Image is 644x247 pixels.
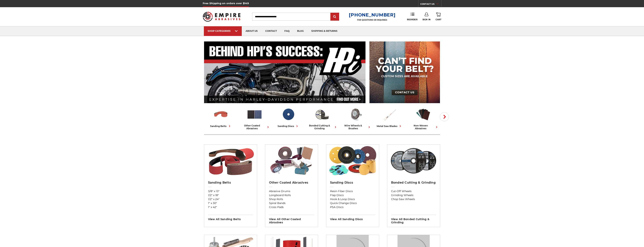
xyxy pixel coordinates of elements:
[269,197,314,201] a: Shop Rolls
[273,107,304,128] a: sanding discs
[208,189,253,193] a: 3/8" x 13"
[340,124,371,130] div: wire wheels & brushes
[239,124,270,130] div: other coated abrasives
[440,112,449,121] button: Next
[308,26,341,36] a: shipping & returns
[330,205,375,209] a: PSA Discs
[261,26,281,36] a: contact
[349,12,395,18] a: [PHONE_NUMBER]
[374,107,405,128] a: metal saw blades
[208,201,253,205] a: 1" x 30"
[239,107,270,130] a: other coated abrasives
[328,145,377,177] img: Sanding Discs
[204,41,366,103] img: Banner for an interview featuring Horsepower Inc who makes Harley performance upgrades featured o...
[269,201,314,205] a: Spiral Bands
[382,107,397,122] img: Metal Saw Blades
[391,197,436,201] a: Chop Saw Wheels
[407,12,417,21] a: Reorder
[420,2,441,7] a: CONTACT US
[208,181,253,185] h2: Sanding Belts
[293,26,308,36] a: blog
[408,124,439,130] div: non-woven abrasives
[391,189,436,193] a: Cut-Off Wheels
[330,201,375,205] a: Quick Change Discs
[269,181,314,185] h2: Other Coated Abrasives
[203,9,241,24] img: Empire Abrasives
[391,181,436,185] h2: Bonded Cutting & Grinding
[330,189,375,193] a: Resin Fiber Discs
[267,145,316,177] img: Other Coated Abrasives
[208,30,238,32] div: SHOP CATEGORIES
[369,41,440,103] img: promo banner for custom belts.
[407,18,417,21] span: Reorder
[330,215,375,221] h3: View All sanding discs
[307,124,337,130] div: bonded cutting & grinding
[330,193,375,197] a: Flap Discs
[377,124,402,128] div: metal saw blades
[330,197,375,201] a: Hook & Loop Discs
[330,181,375,185] h2: Sanding Discs
[206,145,255,177] img: Sanding Belts
[281,26,293,36] a: faq
[408,107,439,130] a: non-woven abrasives
[436,18,441,21] span: Cart
[269,205,314,209] a: Cross Pads
[269,189,314,193] a: Abrasive Drums
[389,145,438,177] img: Bonded Cutting & Grinding
[278,124,299,128] div: sanding discs
[213,107,229,122] img: Sanding Belts
[208,197,253,201] a: 1/2" x 24"
[247,107,262,122] img: Other Coated Abrasives
[391,193,436,197] a: Grinding Wheels
[314,107,330,122] img: Bonded Cutting & Grinding
[349,19,395,21] p: FOR QUESTIONS OR INQUIRIES
[307,107,337,130] a: bonded cutting & grinding
[340,107,371,130] a: wire wheels & brushes
[269,193,314,197] a: Longboard Rolls
[391,215,436,224] h3: View All bonded cutting & grinding
[331,13,339,21] input: Submit
[208,193,253,197] a: 1/2" x 18"
[206,107,236,128] a: sanding belts
[415,107,431,122] img: Non-woven Abrasives
[423,18,431,21] span: Sign In
[269,215,314,224] h3: View All other coated abrasives
[348,107,364,122] img: Wire Wheels & Brushes
[208,205,253,209] a: 1" x 42"
[210,124,232,128] div: sanding belts
[208,215,253,221] h3: View All sanding belts
[280,107,296,122] img: Sanding Discs
[242,26,261,36] a: about us
[436,12,441,21] a: Cart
